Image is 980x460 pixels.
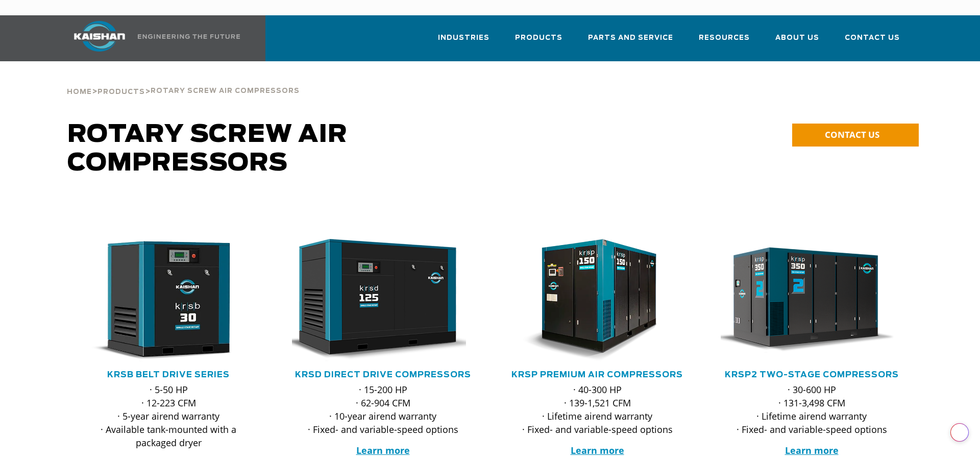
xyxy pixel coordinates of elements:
a: About Us [775,25,819,59]
span: About Us [775,32,819,44]
div: krsd125 [292,239,474,361]
a: CONTACT US [792,124,919,147]
a: Resources [699,25,750,59]
img: Engineering the future [138,34,240,39]
p: · 40-300 HP · 139-1,521 CFM · Lifetime airend warranty · Fixed- and variable-speed options [506,383,688,436]
img: krsb30 [70,239,252,361]
img: krsp350 [713,239,895,361]
a: Products [515,25,562,59]
span: Home [67,89,92,95]
a: KRSD Direct Drive Compressors [295,371,471,379]
a: Parts and Service [588,25,673,59]
a: KRSB Belt Drive Series [107,371,230,379]
div: krsp350 [721,239,902,361]
a: Learn more [356,444,410,456]
img: krsd125 [284,239,466,361]
span: Contact Us [845,32,900,44]
a: Learn more [785,444,839,456]
p: · 15-200 HP · 62-904 CFM · 10-year airend warranty · Fixed- and variable-speed options [292,383,474,436]
a: Home [67,87,92,96]
a: KRSP Premium Air Compressors [511,371,683,379]
div: krsp150 [506,239,688,361]
a: KRSP2 Two-Stage Compressors [725,371,899,379]
span: Resources [699,32,750,44]
span: Parts and Service [588,32,673,44]
div: > > [67,61,300,100]
div: krsb30 [78,239,259,361]
span: Products [97,89,145,95]
img: krsp150 [499,239,680,361]
span: CONTACT US [825,129,879,140]
img: kaishan logo [61,21,138,52]
p: · 30-600 HP · 131-3,498 CFM · Lifetime airend warranty · Fixed- and variable-speed options [721,383,902,436]
a: Industries [438,25,489,59]
span: Industries [438,32,489,44]
span: Rotary Screw Air Compressors [67,123,348,176]
span: Rotary Screw Air Compressors [151,88,300,94]
a: Contact Us [845,25,900,59]
a: Learn more [571,444,624,456]
span: Products [515,32,562,44]
a: Kaishan USA [61,15,242,61]
a: Products [97,87,145,96]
